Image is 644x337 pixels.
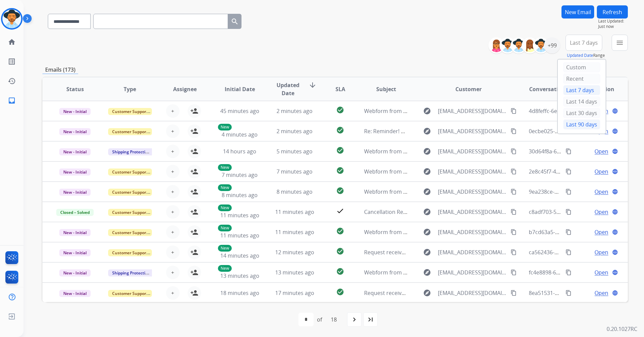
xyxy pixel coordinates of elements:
[563,97,600,107] div: Last 14 days
[612,269,618,275] mat-icon: language
[423,248,431,256] mat-icon: explore
[594,289,608,297] span: Open
[190,208,198,216] mat-icon: person_add
[336,187,344,195] mat-icon: check_circle
[529,249,631,256] span: ca562436-4a25-42fa-be6c-5973c818a4a4
[8,38,16,46] mat-icon: home
[309,81,317,89] mat-icon: arrow_downward
[598,18,628,24] span: Last Updated:
[529,127,632,135] span: 0ecbe025-08b7-410b-8c48-9f4486d01a0c
[594,167,608,176] span: Open
[364,249,563,256] span: Request received] Resolve the issue and log your decision. ͏‌ ͏‌ ͏‌ ͏‌ ͏‌ ͏‌ ͏‌ ͏‌ ͏‌ ͏‌ ͏‌ ͏‌ ͏‌...
[336,106,344,114] mat-icon: check_circle
[423,289,431,297] mat-icon: explore
[594,248,608,256] span: Open
[423,147,431,155] mat-icon: explore
[220,212,259,219] span: 11 minutes ago
[171,208,174,216] span: +
[566,148,572,154] mat-icon: content_copy
[325,313,342,326] div: 18
[511,168,517,175] mat-icon: content_copy
[59,168,91,176] span: New - Initial
[529,269,634,276] span: fc4e8898-6858-4bba-b9b5-0e17dd8ebaed
[277,148,313,155] span: 5 minutes ago
[171,107,174,115] span: +
[2,9,21,28] img: avatar
[511,148,517,154] mat-icon: content_copy
[366,315,375,324] mat-icon: last_page
[529,148,630,155] span: 30d64f8a-62b2-4955-9547-180f14df6855
[612,128,618,134] mat-icon: language
[423,167,431,176] mat-icon: explore
[364,228,517,236] span: Webform from [EMAIL_ADDRESS][DOMAIN_NAME] on [DATE]
[612,209,618,215] mat-icon: language
[438,248,507,256] span: [EMAIL_ADDRESS][DOMAIN_NAME]
[171,188,174,196] span: +
[612,229,618,235] mat-icon: language
[317,315,322,324] div: of
[222,131,258,138] span: 4 minutes ago
[563,62,600,72] div: Custom
[166,185,180,198] button: +
[561,5,594,18] button: New Email
[59,229,91,236] span: New - Initial
[59,290,91,297] span: New - Initial
[190,147,198,155] mat-icon: person_add
[166,165,180,178] button: +
[56,209,94,216] span: Closed – Solved
[166,266,180,279] button: +
[529,228,630,236] span: b7cd63a5-6ca4-4048-9853-7ffeb1572fbd
[190,127,198,135] mat-icon: person_add
[166,124,180,138] button: +
[220,272,259,279] span: 13 minutes ago
[336,247,344,255] mat-icon: check_circle
[336,126,344,134] mat-icon: check_circle
[511,189,517,195] mat-icon: content_copy
[275,289,314,297] span: 17 minutes ago
[364,188,517,195] span: Webform from [EMAIL_ADDRESS][DOMAIN_NAME] on [DATE]
[511,269,517,275] mat-icon: content_copy
[563,85,600,95] div: Last 7 days
[567,52,605,58] span: Range
[597,5,628,18] button: Refresh
[423,208,431,216] mat-icon: explore
[511,290,517,296] mat-icon: content_copy
[563,119,600,129] div: Last 90 days
[108,209,152,216] span: Customer Support
[222,171,258,179] span: 7 minutes ago
[218,124,232,130] p: New
[529,168,629,175] span: 2e8c45f7-44c3-47c0-9dfa-3a3061951924
[563,74,600,84] div: Recent
[438,107,507,115] span: [EMAIL_ADDRESS][DOMAIN_NAME]
[364,289,563,297] span: Request received] Resolve the issue and log your decision. ͏‌ ͏‌ ͏‌ ͏‌ ͏‌ ͏‌ ͏‌ ͏‌ ͏‌ ͏‌ ͏‌ ͏‌ ͏‌...
[594,228,608,236] span: Open
[42,66,78,74] p: Emails (173)
[612,189,618,195] mat-icon: language
[563,108,600,118] div: Last 30 days
[171,228,174,236] span: +
[190,248,198,256] mat-icon: person_add
[438,188,507,196] span: [EMAIL_ADDRESS][DOMAIN_NAME]
[336,207,344,215] mat-icon: check
[376,85,396,93] span: Subject
[171,127,174,135] span: +
[8,58,16,66] mat-icon: list_alt
[277,127,313,135] span: 2 minutes ago
[364,148,517,155] span: Webform from [EMAIL_ADDRESS][DOMAIN_NAME] on [DATE]
[566,35,602,51] button: Last 7 days
[218,204,232,211] p: New
[190,289,198,297] mat-icon: person_add
[335,85,345,93] span: SLA
[336,166,344,175] mat-icon: check_circle
[336,288,344,296] mat-icon: check_circle
[511,229,517,235] mat-icon: content_copy
[190,268,198,276] mat-icon: person_add
[59,148,91,155] span: New - Initial
[59,269,91,276] span: New - Initial
[438,289,507,297] span: [EMAIL_ADDRESS][DOMAIN_NAME]
[364,269,517,276] span: Webform from [EMAIL_ADDRESS][DOMAIN_NAME] on [DATE]
[220,252,259,259] span: 14 minutes ago
[59,128,91,135] span: New - Initial
[511,128,517,134] mat-icon: content_copy
[566,249,572,255] mat-icon: content_copy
